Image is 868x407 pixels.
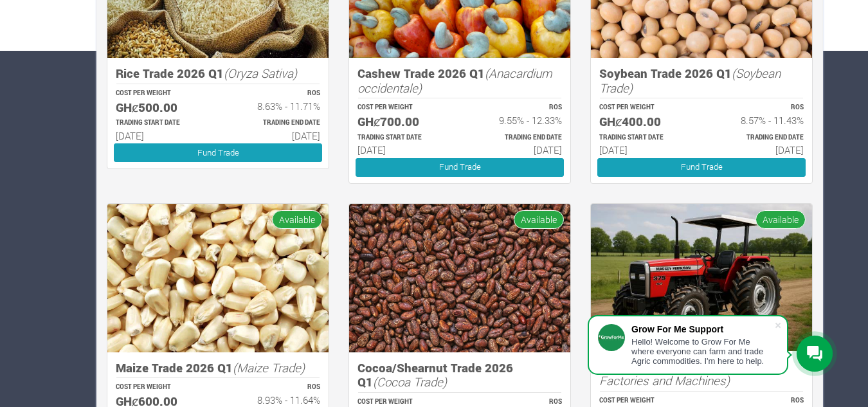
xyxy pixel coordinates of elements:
p: ROS [471,103,562,113]
i: (Anacardium occidentale) [357,65,552,96]
p: Estimated Trading End Date [713,133,804,143]
span: Available [514,210,564,229]
h5: Cocoa/Shearnut Trade 2026 Q1 [357,361,562,390]
p: Estimated Trading Start Date [357,133,448,143]
p: Estimated Trading End Date [471,133,562,143]
h6: 8.93% - 11.64% [230,394,320,406]
h6: 8.57% - 11.43% [713,114,804,126]
img: growforme image [591,204,812,351]
h5: GHȼ500.00 [116,100,206,115]
p: Estimated Trading Start Date [116,118,206,128]
a: Fund Trade [356,158,564,177]
p: Estimated Trading End Date [230,118,320,128]
span: Available [272,210,322,229]
p: COST PER WEIGHT [116,383,206,392]
h5: GHȼ700.00 [357,114,448,129]
div: Hello! Welcome to Grow For Me where everyone can farm and trade Agric commodities. I'm here to help. [631,337,774,366]
p: COST PER WEIGHT [599,103,690,113]
p: ROS [713,396,804,406]
i: (Cocoa Trade) [373,374,447,390]
img: growforme image [349,204,570,352]
h5: Maize Trade 2026 Q1 [116,361,320,375]
p: Estimated Trading Start Date [599,133,690,143]
h6: 9.55% - 12.33% [471,114,562,126]
h6: [DATE] [357,144,448,156]
i: (Maize Trade) [233,359,305,375]
i: (Oryza Sativa) [224,65,297,81]
h6: [DATE] [471,144,562,156]
p: COST PER WEIGHT [599,396,690,406]
h6: [DATE] [116,130,206,141]
img: growforme image [107,204,329,352]
p: ROS [230,383,320,392]
p: COST PER WEIGHT [357,103,448,113]
p: COST PER WEIGHT [357,397,448,407]
a: Fund Trade [597,158,806,177]
p: ROS [471,397,562,407]
a: Fund Trade [114,143,322,162]
h5: GHȼ400.00 [599,114,690,129]
h5: Machinery Fund (10 Yrs) [599,359,804,388]
span: Available [755,210,806,229]
h6: [DATE] [713,144,804,156]
h6: [DATE] [599,144,690,156]
h5: Rice Trade 2026 Q1 [116,66,320,81]
h5: Soybean Trade 2026 Q1 [599,66,804,95]
i: (Soybean Trade) [599,65,781,96]
p: COST PER WEIGHT [116,89,206,98]
div: Grow For Me Support [631,324,774,334]
h6: 8.63% - 11.71% [230,100,320,112]
p: ROS [230,89,320,98]
p: ROS [713,103,804,113]
h5: Cashew Trade 2026 Q1 [357,66,562,95]
h6: [DATE] [230,130,320,141]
